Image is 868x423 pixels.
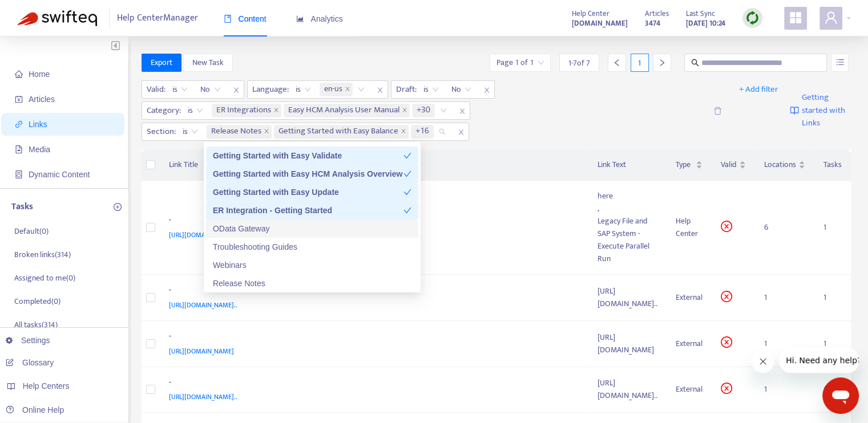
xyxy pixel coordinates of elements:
div: Getting Started with Easy Update [213,186,403,198]
span: + Add filter [739,83,778,96]
span: Draft : [391,81,418,98]
div: , [597,202,657,215]
div: [URL][DOMAIN_NAME].. [597,285,657,310]
div: [URL][DOMAIN_NAME].. [597,377,657,402]
th: Link Text [588,149,667,181]
div: Troubleshooting Guides [213,241,411,253]
span: en-us [320,83,353,96]
strong: [DATE] 10:24 [686,17,725,30]
span: No [200,81,221,98]
span: unordered-list [836,58,844,66]
span: link [15,120,23,128]
span: close [402,107,407,114]
a: [DOMAIN_NAME] [572,17,628,30]
div: ER Integration - Getting Started [213,204,403,217]
span: check [403,188,411,196]
span: close [229,83,244,97]
span: Valid : [142,81,167,98]
th: Link Title [160,149,589,181]
th: Valid [712,149,755,181]
span: Last Sync [686,7,715,20]
span: is [172,81,188,98]
span: ER Integrations [216,104,271,117]
img: image-link [790,106,799,115]
span: close [455,104,470,118]
span: +16 [415,125,429,139]
span: close-circle [721,291,732,302]
span: No [451,81,471,98]
div: - [169,376,575,391]
span: Home [29,70,50,79]
div: Getting Started with Easy Validate [213,149,403,162]
td: 1 [755,321,814,367]
span: appstore [789,11,802,25]
span: check [403,152,411,160]
span: is [188,102,203,119]
span: Locations [764,158,796,171]
div: - [169,284,575,299]
td: 1 [814,275,851,321]
span: plus-circle [114,203,122,211]
th: Locations [755,149,814,181]
div: External [676,337,703,350]
td: 1 [755,367,814,413]
span: close [345,86,350,93]
button: unordered-list [831,54,849,72]
td: 1 [814,367,851,413]
div: Getting Started with Easy Validate [206,147,418,165]
div: External [676,383,703,396]
span: Media [29,145,50,154]
div: Release Notes [206,274,418,292]
span: Getting Started with Easy Balance [278,125,398,139]
span: Help Center [572,7,609,20]
span: [URL][DOMAIN_NAME] [169,345,234,357]
button: + Add filter [730,80,787,99]
a: Glossary [6,358,54,367]
p: All tasks ( 314 ) [14,319,58,331]
span: close [373,83,387,97]
iframe: Close message [752,350,774,373]
span: Easy HCM Analysis User Manual [288,104,399,117]
span: Export [151,56,172,69]
span: Links [29,120,47,129]
span: close [401,128,406,135]
span: file-image [15,145,23,153]
span: Type [676,158,693,171]
span: close-circle [721,336,732,348]
div: OData Gateway [213,222,411,235]
div: Webinars [206,256,418,274]
p: Completed ( 0 ) [14,295,60,307]
span: [URL][DOMAIN_NAME].. [169,391,237,402]
a: Online Help [6,405,64,414]
span: New Task [192,56,224,69]
div: Troubleshooting Guides [206,238,418,256]
span: search [691,59,699,67]
p: Assigned to me ( 0 ) [14,272,75,284]
span: check [403,206,411,214]
span: close [479,83,494,97]
span: Articles [29,95,55,104]
span: Valid [721,158,737,171]
td: 1 [814,321,851,367]
div: Release Notes [213,277,411,290]
strong: [DOMAIN_NAME] [572,17,628,30]
p: Tasks [11,200,33,214]
button: Export [142,54,181,72]
td: 6 [755,181,814,275]
span: Dynamic Content [29,170,90,179]
div: ER Integration - Getting Started [206,201,418,219]
span: Section : [142,123,177,140]
span: Easy HCM Analysis User Manual [284,104,410,117]
span: close-circle [721,221,732,232]
span: account-book [15,95,23,103]
div: - [169,330,575,345]
p: Default ( 0 ) [14,225,49,237]
span: book [224,15,232,23]
div: Getting Started with Easy Update [206,183,418,201]
div: OData Gateway [206,219,418,238]
div: here [597,190,657,202]
div: [URL][DOMAIN_NAME] [597,331,657,356]
span: 1 - 7 of 7 [568,57,590,69]
span: Category : [142,102,183,119]
span: Getting started with Links [802,91,851,130]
